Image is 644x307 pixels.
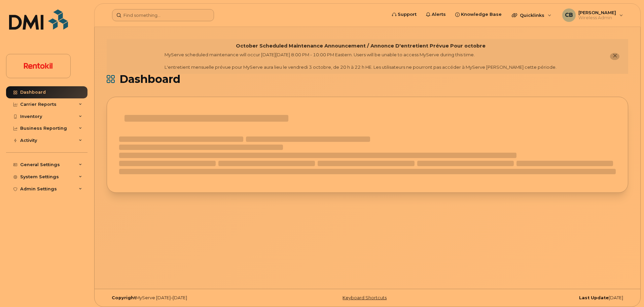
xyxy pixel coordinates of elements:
strong: Copyright [112,295,136,300]
a: Keyboard Shortcuts [343,295,387,300]
button: close notification [610,53,619,60]
span: Dashboard [119,74,180,84]
strong: Last Update [579,295,609,300]
div: MyServe [DATE]–[DATE] [107,295,281,301]
div: [DATE] [454,295,628,301]
div: MyServe scheduled maintenance will occur [DATE][DATE] 8:00 PM - 10:00 PM Eastern. Users will be u... [165,52,557,70]
div: October Scheduled Maintenance Announcement / Annonce D'entretient Prévue Pour octobre [236,42,486,50]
